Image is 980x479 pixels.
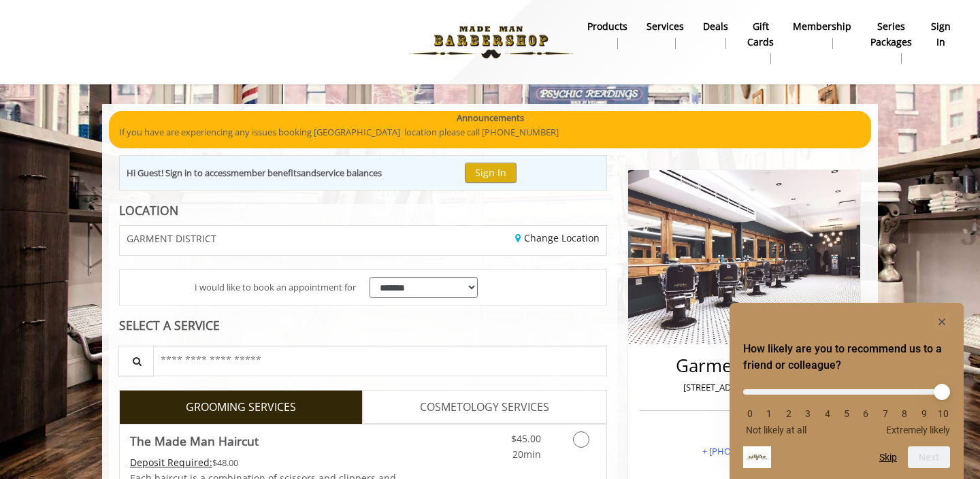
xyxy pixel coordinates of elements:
a: DealsDeals [693,17,738,52]
li: 4 [821,408,834,419]
li: 1 [762,408,776,419]
li: 10 [936,408,950,419]
b: The Made Man Haircut [130,431,259,450]
a: MembershipMembership [783,17,861,52]
b: Deals [703,19,728,34]
h3: Email [643,468,845,478]
span: GARMENT DISTRICT [127,233,216,244]
div: Hi Guest! Sign in to access and [127,166,382,180]
p: If you have are experiencing any issues booking [GEOGRAPHIC_DATA] location please call [PHONE_NUM... [119,125,861,139]
div: $48.00 [130,455,404,470]
h2: How likely are you to recommend us to a friend or colleague? Select an option from 0 to 10, with ... [743,341,950,374]
span: This service needs some Advance to be paid before we block your appointment [130,456,212,469]
div: How likely are you to recommend us to a friend or colleague? Select an option from 0 to 10, with ... [743,314,950,468]
button: Hide survey [934,314,950,330]
span: COSMETOLOGY SERVICES [420,399,549,416]
button: Next question [908,446,950,468]
a: Series packagesSeries packages [861,17,921,67]
b: products [587,19,627,34]
a: ServicesServices [637,17,693,52]
b: member benefits [231,167,301,179]
p: [STREET_ADDRESS][US_STATE] [643,380,845,395]
img: Made Man Barbershop logo [397,5,585,80]
button: Sign In [465,163,517,182]
b: Series packages [870,19,912,50]
a: Gift cardsgift cards [738,17,783,67]
b: Services [647,19,684,34]
li: 2 [782,408,796,419]
b: Membership [793,19,851,34]
a: sign insign in [921,17,960,52]
li: 0 [743,408,757,419]
li: 7 [879,408,892,419]
b: LOCATION [119,202,178,218]
span: Extremely likely [886,425,950,435]
li: 9 [917,408,931,419]
b: sign in [931,19,951,50]
span: Not likely at all [746,425,806,435]
b: service balances [316,167,382,179]
div: SELECT A SERVICE [119,319,607,332]
li: 6 [859,408,872,419]
li: 3 [801,408,815,419]
b: Announcements [457,111,524,125]
a: Change Location [515,231,600,244]
a: + [PHONE_NUMBER] [702,445,786,457]
b: gift cards [747,19,774,50]
span: $45.00 [511,432,541,445]
span: 20min [512,448,541,461]
button: Skip [879,452,897,463]
li: 5 [840,408,853,419]
span: I would like to book an appointment for [195,280,356,295]
span: GROOMING SERVICES [186,399,296,416]
a: Productsproducts [578,17,637,52]
button: Service Search [118,346,154,376]
h3: Phone [643,429,845,439]
div: How likely are you to recommend us to a friend or colleague? Select an option from 0 to 10, with ... [743,379,950,435]
h2: Garment District [643,356,845,376]
li: 8 [898,408,911,419]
